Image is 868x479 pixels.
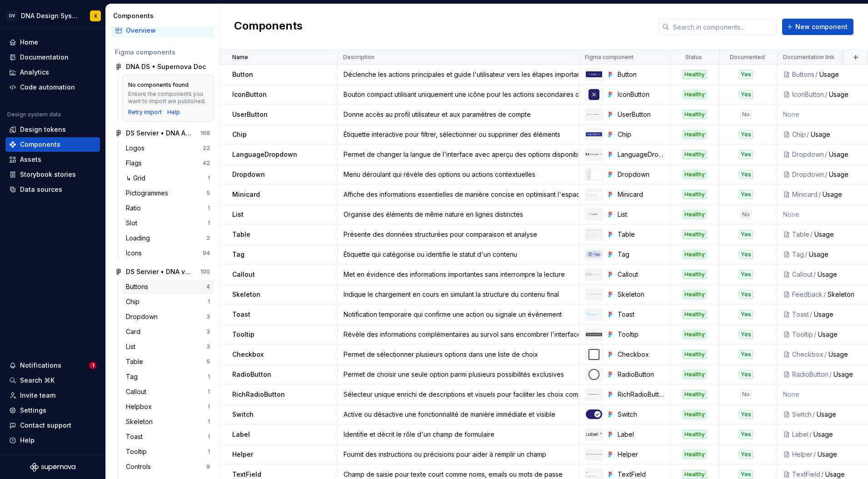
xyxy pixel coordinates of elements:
[586,332,602,336] img: Tooltip
[122,201,214,215] a: Ratio1
[683,330,707,339] div: Healthy
[20,53,69,62] div: Documentation
[338,270,579,279] div: Met en évidence des informations importantes sans interrompre la lecture
[730,54,765,61] p: Documented
[338,450,579,459] div: Fournit des instructions ou précisions pour aider à remplir un champ
[618,450,664,459] div: Helper
[338,90,579,99] div: Bouton compact utilisant uniquement une icône pour les actions secondaires ou espaces réduits
[586,113,602,115] img: UserButton
[7,111,61,118] div: Design system data
[814,310,863,319] div: Usage
[20,391,55,400] div: Invite team
[126,282,152,291] div: Buttons
[208,388,210,395] div: 1
[122,444,214,459] a: Tooltip1
[806,130,811,139] div: /
[21,11,79,20] div: DNA Design System
[683,70,707,79] div: Healthy
[208,433,210,440] div: 1
[232,370,271,379] p: RadioButton
[126,62,206,71] div: DNA DS • Supernova Doc
[824,150,829,159] div: /
[208,448,210,455] div: 1
[232,270,255,279] p: Callout
[232,250,244,259] p: Tag
[585,54,634,61] p: Figma component
[739,290,753,299] div: Yes
[792,230,809,239] div: Table
[792,330,813,339] div: Tooltip
[823,290,828,299] div: /
[683,390,707,399] div: Healthy
[126,387,150,396] div: Callout
[618,210,664,219] div: List
[5,122,100,137] a: Design tokens
[126,204,145,213] div: Ratio
[589,89,599,100] img: IconButton
[20,185,62,194] div: Data sources
[126,159,145,168] div: Flags
[618,350,664,359] div: Checkbox
[683,430,707,439] div: Healthy
[5,418,100,433] button: Contact support
[111,23,214,38] a: Overview
[804,250,809,259] div: /
[740,210,752,219] div: No
[5,80,100,95] a: Code automation
[113,11,215,20] div: Components
[829,170,863,179] div: Usage
[232,210,244,219] p: List
[828,370,833,379] div: /
[5,167,100,182] a: Storybook stories
[126,357,147,366] div: Table
[683,250,707,259] div: Healthy
[618,190,664,199] div: Minicard
[792,70,814,79] div: Buttons
[167,109,180,116] a: Help
[683,410,707,419] div: Healthy
[122,186,214,200] a: Pictogrammes5
[122,369,214,384] a: Tag1
[783,54,834,61] p: Documentation link
[20,170,76,179] div: Storybook stories
[824,170,829,179] div: /
[818,270,863,279] div: Usage
[232,330,254,339] p: Tooltip
[618,110,664,119] div: UserButton
[809,250,863,259] div: Usage
[792,170,824,179] div: Dropdown
[208,205,210,212] div: 1
[126,417,156,426] div: Skeleton
[618,150,664,159] div: LanguageDropdown
[6,10,17,21] div: DV
[338,350,579,359] div: Permet de sélectionner plusieurs options dans une liste de choix
[126,297,143,306] div: Chip
[828,290,863,299] div: Skeleton
[122,384,214,399] a: Callout1
[232,170,265,179] p: Dropdown
[618,290,664,299] div: Skeleton
[338,390,579,399] div: Sélecteur unique enrichi de descriptions et visuels pour faciliter les choix complexes
[20,83,75,92] div: Code automation
[683,370,707,379] div: Healthy
[122,429,214,444] a: Toast1
[586,431,602,438] img: Label
[203,160,210,167] div: 42
[739,410,753,419] div: Yes
[683,210,707,219] div: Healthy
[208,220,210,227] div: 1
[818,190,823,199] div: /
[206,343,210,350] div: 3
[126,129,194,138] div: DS Servier • DNA Assets
[126,189,172,198] div: Pictogrammes
[126,342,139,351] div: List
[122,141,214,155] a: Logos22
[122,309,214,324] a: Dropdown3
[126,174,149,183] div: ↳ Grid
[5,388,100,403] a: Invite team
[792,250,804,259] div: Tag
[20,125,66,134] div: Design tokens
[5,373,100,388] button: Search ⌘K
[30,463,75,472] svg: Supernova Logo
[122,156,214,170] a: Flags42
